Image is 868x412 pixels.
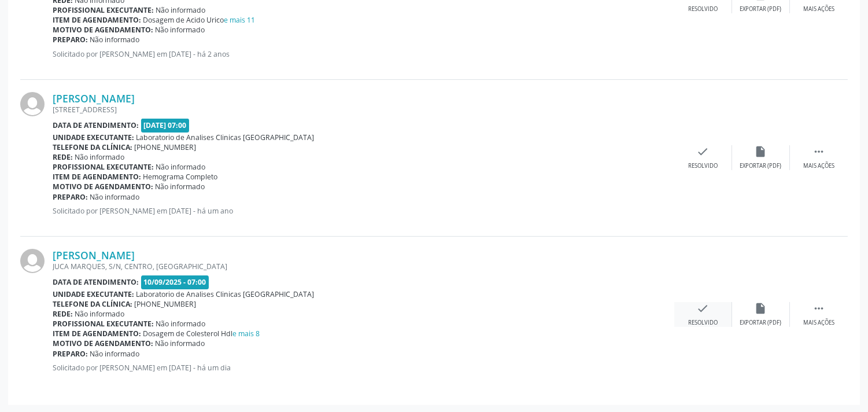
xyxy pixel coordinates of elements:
a: [PERSON_NAME] [53,92,135,105]
div: Exportar (PDF) [740,319,782,327]
div: JUCA MARQUES, S/N, CENTRO, [GEOGRAPHIC_DATA] [53,262,674,271]
span: Laboratorio de Analises Clinicas [GEOGRAPHIC_DATA] [136,289,315,299]
b: Motivo de agendamento: [53,25,153,35]
span: Dosagem de Colesterol Hdl [143,329,260,339]
span: [PHONE_NUMBER] [135,142,197,152]
b: Profissional executante: [53,5,154,15]
b: Motivo de agendamento: [53,339,153,348]
b: Profissional executante: [53,319,154,329]
b: Item de agendamento: [53,329,141,339]
span: Laboratorio de Analises Clinicas [GEOGRAPHIC_DATA] [136,133,315,142]
div: Mais ações [803,319,834,327]
span: Não informado [90,35,140,45]
i: insert_drive_file [755,302,767,315]
b: Preparo: [53,35,88,45]
b: Preparo: [53,192,88,202]
b: Telefone da clínica: [53,299,132,309]
div: Resolvido [688,162,718,170]
b: Item de agendamento: [53,15,141,25]
span: Não informado [156,319,206,329]
div: Mais ações [803,5,834,13]
span: 10/09/2025 - 07:00 [141,275,209,289]
a: [PERSON_NAME] [53,249,135,262]
div: Resolvido [688,5,718,13]
i: check [697,145,710,158]
span: Não informado [90,192,140,202]
span: Não informado [156,339,205,348]
b: Unidade executante: [53,133,134,142]
span: Não informado [156,182,205,192]
i:  [812,302,825,315]
b: Preparo: [53,349,88,359]
b: Data de atendimento: [53,120,139,130]
span: Hemograma Completo [143,172,218,182]
span: [PHONE_NUMBER] [135,299,197,309]
span: Não informado [156,25,205,35]
b: Telefone da clínica: [53,142,132,152]
b: Rede: [53,309,73,319]
span: Não informado [90,349,140,359]
i:  [812,145,825,158]
a: e mais 8 [233,329,260,339]
img: img [20,92,45,116]
img: img [20,249,45,273]
b: Data de atendimento: [53,277,139,287]
i: insert_drive_file [755,145,767,158]
b: Item de agendamento: [53,172,141,182]
i: check [697,302,710,315]
b: Profissional executante: [53,162,154,172]
span: Não informado [156,162,206,172]
b: Motivo de agendamento: [53,182,153,192]
span: Dosagem de Acido Urico [143,15,256,25]
div: Exportar (PDF) [740,162,782,170]
div: [STREET_ADDRESS] [53,105,674,115]
a: e mais 11 [224,15,256,25]
span: [DATE] 07:00 [141,119,190,132]
b: Unidade executante: [53,289,134,299]
p: Solicitado por [PERSON_NAME] em [DATE] - há um dia [53,363,674,373]
span: Não informado [156,5,206,15]
p: Solicitado por [PERSON_NAME] em [DATE] - há 2 anos [53,49,674,59]
div: Exportar (PDF) [740,5,782,13]
span: Não informado [75,152,125,162]
b: Rede: [53,152,73,162]
div: Mais ações [803,162,834,170]
span: Não informado [75,309,125,319]
p: Solicitado por [PERSON_NAME] em [DATE] - há um ano [53,206,674,216]
div: Resolvido [688,319,718,327]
